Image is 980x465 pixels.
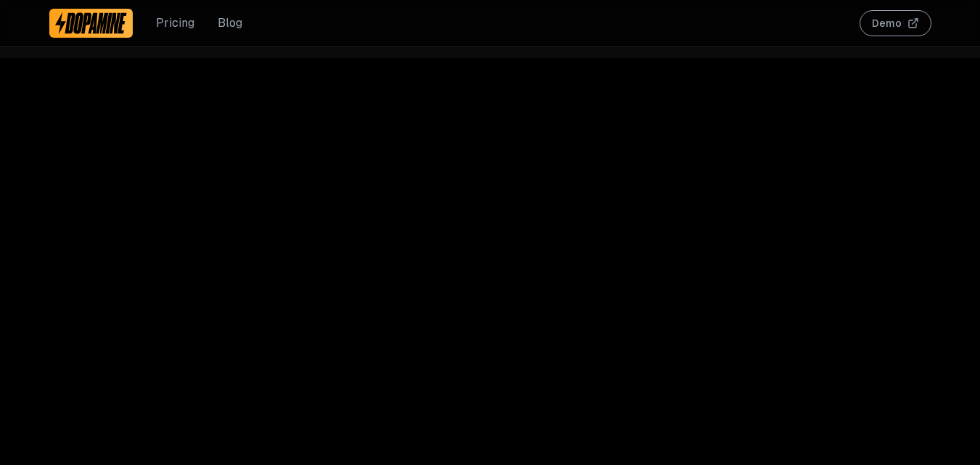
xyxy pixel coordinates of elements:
[156,15,194,32] a: Pricing
[49,9,133,38] a: Dopamine
[55,12,128,35] img: Dopamine
[860,10,931,36] button: Demo
[218,15,242,32] a: Blog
